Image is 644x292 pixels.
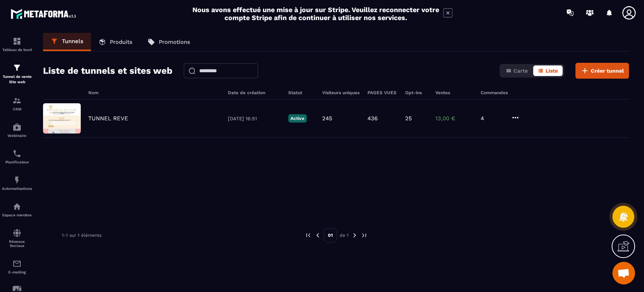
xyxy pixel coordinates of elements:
[12,202,22,211] img: automations
[288,90,315,95] h6: Statut
[2,107,32,111] p: CRM
[513,68,528,74] span: Carte
[612,262,635,284] div: Ouvrir le chat
[2,143,32,170] a: schedulerschedulerPlanificateur
[2,239,32,248] p: Réseaux Sociaux
[405,90,428,95] h6: Opt-ins
[228,90,281,95] h6: Date de création
[110,39,132,45] p: Produits
[322,115,332,122] p: 245
[2,170,32,196] a: automationsautomationsAutomatisations
[305,232,312,239] img: prev
[2,213,32,217] p: Espace membre
[405,115,412,122] p: 25
[2,223,32,253] a: social-networksocial-networkRéseaux Sociaux
[12,123,22,132] img: automations
[88,115,128,122] p: TUNNEL REVE
[435,115,473,122] p: 13,00 €
[2,31,32,57] a: formationformationTableau de bord
[591,67,624,75] span: Créer tunnel
[481,90,508,95] h6: Commandes
[2,74,32,85] p: Tunnel de vente Site web
[2,117,32,143] a: automationsautomationsWebinaire
[367,115,378,122] p: 436
[12,96,22,105] img: formation
[159,39,190,45] p: Promotions
[91,33,140,51] a: Produits
[12,228,22,238] img: social-network
[43,33,91,51] a: Tunnels
[12,37,22,46] img: formation
[533,65,563,76] button: Liste
[12,149,22,158] img: scheduler
[12,259,22,268] img: email
[2,270,32,274] p: E-mailing
[2,48,32,52] p: Tableau de bord
[351,232,358,239] img: next
[501,65,532,76] button: Carte
[228,116,281,121] p: [DATE] 16:51
[367,90,398,95] h6: PAGES VUES
[43,63,172,78] h2: Liste de tunnels et sites web
[2,253,32,280] a: emailemailE-mailing
[288,114,307,123] p: Active
[11,7,78,21] img: logo
[546,68,558,74] span: Liste
[481,115,503,122] p: 4
[2,57,32,90] a: formationformationTunnel de vente Site web
[140,33,198,51] a: Promotions
[340,232,349,238] p: de 1
[2,134,32,138] p: Webinaire
[43,103,81,134] img: image
[575,63,629,79] button: Créer tunnel
[88,90,220,95] h6: Nom
[2,186,32,191] p: Automatisations
[314,232,321,239] img: prev
[192,6,440,22] h2: Nous avons effectué une mise à jour sur Stripe. Veuillez reconnecter votre compte Stripe afin de ...
[2,90,32,117] a: formationformationCRM
[12,63,22,72] img: formation
[435,90,473,95] h6: Ventes
[2,196,32,223] a: automationsautomationsEspace membre
[322,90,360,95] h6: Visiteurs uniques
[361,232,367,239] img: next
[324,228,337,242] p: 01
[62,38,83,45] p: Tunnels
[62,233,101,238] p: 1-1 sur 1 éléments
[2,160,32,164] p: Planificateur
[12,176,22,185] img: automations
